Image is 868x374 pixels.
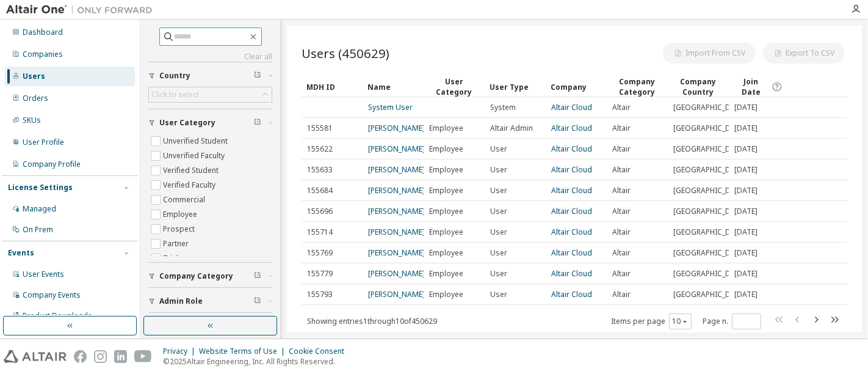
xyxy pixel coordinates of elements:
[368,185,425,196] a: [PERSON_NAME]
[673,227,747,237] span: [GEOGRAPHIC_DATA]
[611,313,692,329] span: Items per page
[254,71,261,81] span: Clear filter
[551,227,592,237] a: Altair Cloud
[612,248,631,258] span: Altair
[23,28,63,37] div: Dashboard
[490,103,516,112] span: System
[199,346,289,356] div: Website Terms of Use
[148,62,272,89] button: Country
[163,251,181,266] label: Trial
[307,227,333,237] span: 155714
[159,71,190,81] span: Country
[551,102,592,112] a: Altair Cloud
[163,193,208,207] label: Commercial
[23,137,64,147] div: User Profile
[734,123,758,133] span: [DATE]
[307,144,333,154] span: 155622
[612,269,631,279] span: Altair
[673,76,724,97] div: Company Country
[307,186,333,196] span: 155684
[490,227,507,237] span: User
[368,206,425,216] a: [PERSON_NAME]
[673,290,747,299] span: [GEOGRAPHIC_DATA]
[551,123,592,133] a: Altair Cloud
[734,290,758,299] span: [DATE]
[490,290,507,299] span: User
[368,227,425,237] a: [PERSON_NAME]
[673,103,747,112] span: [GEOGRAPHIC_DATA]
[429,186,463,196] span: Employee
[23,225,53,235] div: On Prem
[306,77,358,97] div: MDH ID
[612,103,631,112] span: Altair
[307,316,437,326] span: Showing entries 1 through 10 of 450629
[612,186,631,196] span: Altair
[551,164,592,175] a: Altair Cloud
[490,248,507,258] span: User
[163,134,230,148] label: Unverified Student
[159,296,203,306] span: Admin Role
[163,237,191,251] label: Partner
[368,123,425,133] a: [PERSON_NAME]
[734,186,758,196] span: [DATE]
[490,269,507,279] span: User
[490,77,541,97] div: User Type
[6,4,159,16] img: Altair One
[368,248,425,258] a: [PERSON_NAME]
[429,269,463,279] span: Employee
[307,207,333,216] span: 155696
[551,248,592,258] a: Altair Cloud
[23,116,41,125] div: SKUs
[148,109,272,136] button: User Category
[94,350,107,363] img: instagram.svg
[4,350,67,363] img: altair_logo.svg
[612,144,631,154] span: Altair
[429,165,463,175] span: Employee
[490,186,507,196] span: User
[734,207,758,216] span: [DATE]
[148,288,272,315] button: Admin Role
[307,248,333,258] span: 155769
[368,164,425,175] a: [PERSON_NAME]
[163,148,227,163] label: Unverified Faculty
[23,269,64,279] div: User Events
[673,269,747,279] span: [GEOGRAPHIC_DATA]
[612,290,631,299] span: Altair
[307,269,333,279] span: 155779
[673,123,747,133] span: [GEOGRAPHIC_DATA]
[734,103,758,112] span: [DATE]
[429,290,463,299] span: Employee
[551,206,592,216] a: Altair Cloud
[307,123,333,133] span: 155581
[163,178,218,193] label: Verified Faculty
[114,350,127,363] img: linkedin.svg
[673,207,747,216] span: [GEOGRAPHIC_DATA]
[254,118,261,128] span: Clear filter
[429,227,463,237] span: Employee
[734,248,758,258] span: [DATE]
[367,77,419,97] div: Name
[23,159,81,169] div: Company Profile
[8,248,34,258] div: Events
[673,186,747,196] span: [GEOGRAPHIC_DATA]
[254,296,261,306] span: Clear filter
[307,290,333,299] span: 155793
[159,271,233,281] span: Company Category
[429,123,463,133] span: Employee
[734,76,769,97] span: Join Date
[163,163,221,178] label: Verified Student
[734,165,758,175] span: [DATE]
[368,102,413,112] a: System User
[490,165,507,175] span: User
[148,52,272,62] a: Clear all
[551,289,592,299] a: Altair Cloud
[148,263,272,290] button: Company Category
[663,43,756,64] button: Import From CSV
[429,248,463,258] span: Employee
[368,268,425,279] a: [PERSON_NAME]
[490,144,507,154] span: User
[163,356,352,367] p: © 2025 Altair Engineering, Inc. All Rights Reserved.
[672,317,689,326] button: 10
[163,207,200,222] label: Employee
[551,268,592,279] a: Altair Cloud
